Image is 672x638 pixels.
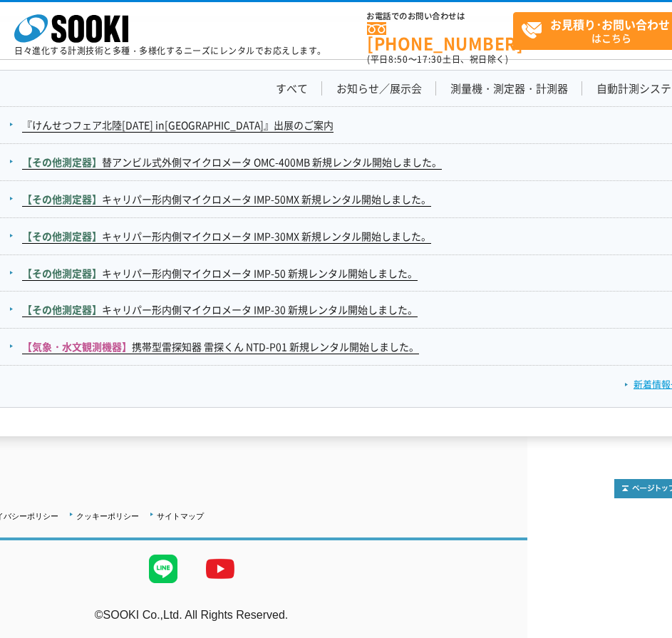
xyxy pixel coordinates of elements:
[22,302,418,317] a: 【その他測定器】キャリパー形内側マイクロメータ IMP-30 新規レンタル開始しました。
[367,53,508,66] span: (平日 ～ 土日、祝日除く)
[22,266,102,280] span: 【その他測定器】
[22,339,419,354] a: 【気象・水文観測機器】携帯型雷探知器 雷探くん NTD-P01 新規レンタル開始しました。
[14,46,326,55] p: 日々進化する計測技術と多種・多様化するニーズにレンタルでお応えします。
[22,339,132,354] span: 【気象・水文観測機器】
[367,12,513,21] span: お電話でのお問い合わせは
[22,302,102,317] span: 【その他測定器】
[417,53,443,66] span: 17:30
[336,81,422,96] a: お知らせ／展示会
[22,229,102,243] span: 【その他測定器】
[22,155,102,169] span: 【その他測定器】
[450,81,568,96] a: 測量機・測定器・計測器
[367,22,513,51] a: [PHONE_NUMBER]
[22,155,442,170] a: 【その他測定器】替アンビル式外側マイクロメータ OMC-400MB 新規レンタル開始しました。
[22,192,102,206] span: 【その他測定器】
[22,229,431,244] a: 【その他測定器】キャリパー形内側マイクロメータ IMP-30MX 新規レンタル開始しました。
[472,624,527,636] a: テストMail
[22,192,431,207] a: 【その他測定器】キャリパー形内側マイクロメータ IMP-50MX 新規レンタル開始しました。
[76,512,139,520] a: クッキーポリシー
[192,540,249,597] img: YouTube
[22,266,418,281] a: 【その他測定器】キャリパー形内側マイクロメータ IMP-50 新規レンタル開始しました。
[276,81,308,96] a: すべて
[388,53,408,66] span: 8:50
[550,16,670,33] strong: お見積り･お問い合わせ
[22,118,334,133] a: 『けんせつフェア北陸[DATE] in[GEOGRAPHIC_DATA]』出展のご案内
[135,540,192,597] img: LINE
[157,512,204,520] a: サイトマップ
